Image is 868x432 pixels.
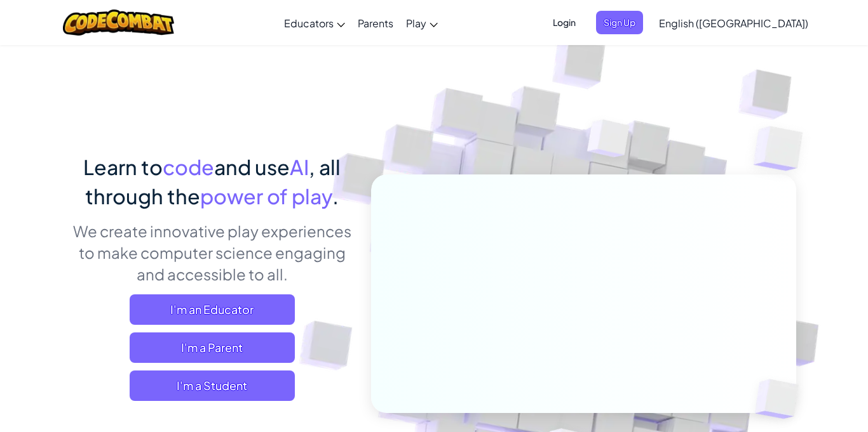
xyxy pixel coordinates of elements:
span: Play [406,16,426,30]
button: Login [545,11,583,34]
span: power of play [200,183,332,209]
a: English ([GEOGRAPHIC_DATA]) [653,6,815,40]
button: Sign Up [596,11,643,34]
img: Overlap cubes [564,95,655,189]
span: English ([GEOGRAPHIC_DATA]) [659,16,808,30]
a: I'm a Parent [130,332,295,363]
span: Learn to [83,154,163,180]
span: and use [214,154,290,180]
p: We create innovative play experiences to make computer science engaging and accessible to all. [72,220,352,285]
span: Educators [284,16,334,30]
span: code [163,154,214,180]
span: AI [290,154,309,180]
a: Play [400,6,444,40]
img: CodeCombat logo [63,10,174,36]
a: Parents [351,6,400,40]
img: Overlap cubes [728,95,838,202]
a: Educators [278,6,351,40]
a: I'm an Educator [130,294,295,325]
span: . [332,183,339,209]
button: I'm a Student [130,370,295,401]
